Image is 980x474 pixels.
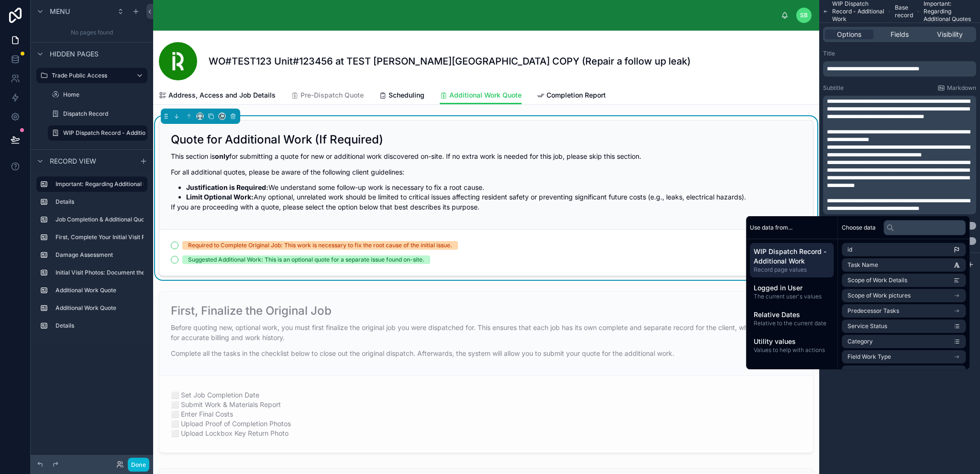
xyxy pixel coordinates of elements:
[937,84,976,92] a: Markdown
[209,55,690,68] h1: WO#TEST123 Unit#123456 at TEST [PERSON_NAME][GEOGRAPHIC_DATA] COPY (Repair a follow up leak)
[800,11,808,19] span: SB
[842,224,876,231] span: Choose data
[947,84,976,92] span: Markdown
[56,216,170,223] label: Job Completion & Additional Quote Photos
[546,90,606,100] span: Completion Report
[56,304,144,312] label: Additional Work Quote
[379,87,424,106] a: Scheduling
[31,172,153,343] div: scrollable content
[50,7,70,16] span: Menu
[823,61,976,77] div: scrollable content
[56,233,160,241] label: First, Complete Your Initial Visit Report
[891,30,909,39] span: Fields
[449,90,522,100] span: Additional Work Quote
[56,322,144,330] label: Details
[171,167,802,177] p: For all additional quotes, please be aware of the following client guidelines:
[754,293,830,300] span: The current user's values
[169,13,781,17] div: scrollable content
[63,110,145,118] label: Dispatch Record
[301,90,364,100] span: Pre-Dispatch Quote
[50,156,96,166] span: Record view
[823,96,976,214] div: scrollable content
[937,30,963,39] span: Visibility
[837,30,861,39] span: Options
[746,239,837,362] div: scrollable content
[128,458,149,472] button: Done
[168,90,276,100] span: Address, Access and Job Details
[56,287,144,294] label: Additional Work Quote
[161,15,161,16] img: App logo
[186,192,802,202] li: Any optional, unrelated work should be limited to critical issues affecting resident safety or pr...
[186,183,268,191] strong: Justification is Required:
[171,202,802,212] p: If you are proceeding with a quote, please select the option below that best describes its purpose.
[389,90,424,100] span: Scheduling
[186,193,254,201] strong: Limit Optional Work:
[188,255,424,264] div: Suggested Additional Work: This is an optional quote for a separate issue found on-site.
[56,198,144,206] label: Details
[56,180,162,188] label: Important: Regarding Additional Quotes
[537,87,606,106] a: Completion Report
[50,49,99,59] span: Hidden pages
[48,106,147,121] a: Dispatch Record
[754,320,830,327] span: Relative to the current date
[754,266,830,274] span: Record page values
[754,346,830,354] span: Values to help with actions
[48,87,147,102] a: Home
[754,337,830,346] span: Utility values
[63,91,145,99] label: Home
[171,151,802,161] p: This section is for submitting a quote for new or additional work discovered on-site. If no extra...
[48,125,147,141] a: WIP Dispatch Record - Additional Work
[754,283,830,293] span: Logged in User
[750,224,792,231] span: Use data from...
[754,310,830,320] span: Relative Dates
[63,129,169,137] label: WIP Dispatch Record - Additional Work
[895,4,913,19] span: Base record
[171,132,383,147] h2: Quote for Additional Work (If Required)
[823,50,835,57] label: Title
[56,269,169,276] label: Initial Visit Photos: Document the Problem
[52,72,128,79] label: Trade Public Access
[56,251,144,259] label: Damage Assessment
[291,87,364,106] a: Pre-Dispatch Quote
[215,152,229,160] strong: only
[159,87,276,106] a: Address, Access and Job Details
[440,87,522,105] a: Additional Work Quote
[186,183,802,192] li: We understand some follow-up work is necessary to fix a root cause.
[36,68,147,83] a: Trade Public Access
[754,247,830,266] span: WIP Dispatch Record - Additional Work
[188,241,452,250] div: Required to Complete Original Job: This work is necessary to fix the root cause of the initial is...
[823,84,844,92] label: Subtitle
[31,23,153,42] div: No pages found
